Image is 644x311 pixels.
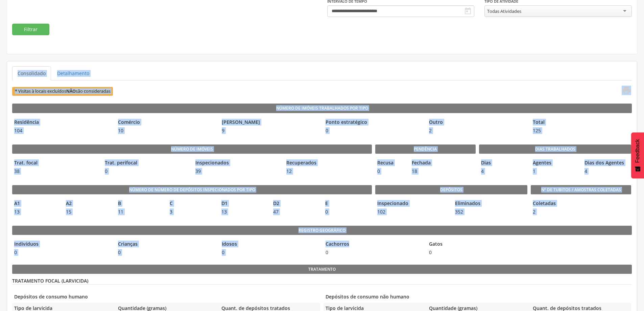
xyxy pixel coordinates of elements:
span: 3 [168,208,216,215]
span: 18 [410,168,441,175]
legend: Tratamento [12,265,632,274]
legend: D2 [271,200,319,208]
span: 4 [582,168,631,175]
legend: Comércio [116,119,216,127]
legend: Registro geográfico [12,226,632,235]
legend: Idosos [220,241,320,248]
legend: Dias dos Agentes [582,159,631,167]
span: 0 [323,208,372,215]
legend: Crianças [116,241,216,248]
span: 1 [531,168,579,175]
legend: Recuperados [284,159,372,167]
span: Feedback [635,139,641,163]
span: 39 [193,168,281,175]
legend: Agentes [531,159,579,167]
span: 125 [531,127,631,134]
span: * Visitas à locais excluídos são consideradas [12,87,113,95]
span: 10 [116,127,216,134]
span: 352 [453,208,527,215]
legend: Pendência [375,145,476,154]
legend: A1 [12,200,61,208]
legend: Dias Trabalhados [479,145,631,154]
legend: Número de Número de Depósitos Inspecionados por Tipo [12,185,372,195]
legend: [PERSON_NAME] [220,119,320,127]
legend: Cachorros [324,241,424,248]
legend: A2 [64,200,112,208]
legend: C [168,200,216,208]
legend: B [116,200,164,208]
a: Detalhamento [52,66,95,81]
legend: Eliminados [453,200,527,208]
legend: Outro [427,119,527,127]
legend: Depósitos [375,185,527,195]
span: 0 [427,249,527,256]
span: 47 [271,208,319,215]
legend: Recusa [375,159,406,167]
span: 0 [116,249,216,256]
span: 0 [103,168,190,175]
span: 0 [375,168,406,175]
span: 13 [219,208,268,215]
a:  [618,86,631,97]
span: 38 [12,168,99,175]
legend: Gatos [427,241,527,248]
i:  [622,86,631,95]
legend: E [323,200,372,208]
legend: Trat. focal [12,159,99,167]
button: Filtrar [12,24,49,35]
div: Todas Atividades [487,8,521,14]
legend: Número de Imóveis Trabalhados por Tipo [12,104,632,113]
span: 9 [220,127,320,134]
span: 2 [531,208,536,215]
span: 12 [284,168,372,175]
legend: Indivíduos [12,241,113,248]
a: Consolidado [12,66,51,81]
span: 0 [324,127,424,134]
legend: Total [531,119,631,127]
legend: Coletadas [531,200,536,208]
span: 0 [12,249,113,256]
legend: Nº de Tubitos / Amostras coletadas [531,185,631,195]
legend: Ponto estratégico [324,119,424,127]
span: 13 [12,208,61,215]
legend: Fechada [410,159,441,167]
button: Feedback - Mostrar pesquisa [631,132,644,178]
legend: Inspecionado [375,200,450,208]
span: 2 [427,127,527,134]
legend: Dias [479,159,527,167]
legend: TRATAMENTO FOCAL (LARVICIDA) [12,277,632,285]
legend: Trat. perifocal [103,159,190,167]
i:  [464,7,472,15]
span: 102 [375,208,450,215]
legend: Residência [12,119,113,127]
span: 15 [64,208,112,215]
legend: Inspecionados [193,159,281,167]
span: 0 [220,249,320,256]
legend: D1 [219,200,268,208]
span: 11 [116,208,164,215]
legend: Depósitos de consumo não humano [324,293,631,301]
legend: Depósitos de consumo humano [12,293,320,301]
legend: Número de imóveis [12,145,372,154]
b: NÃO [66,88,76,94]
span: 104 [12,127,113,134]
span: 4 [479,168,527,175]
span: 0 [324,249,424,256]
